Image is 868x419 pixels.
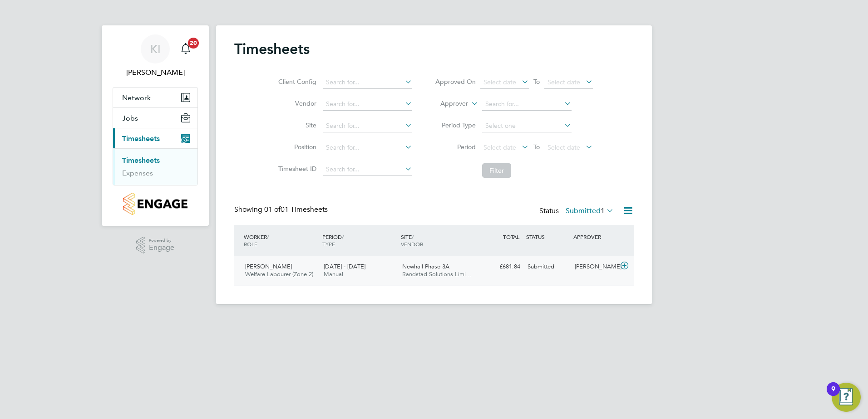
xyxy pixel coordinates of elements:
[323,76,412,89] input: Search for...
[477,259,524,274] div: £681.84
[482,163,511,178] button: Filter
[113,67,198,78] span: Kieron Ingram
[482,120,572,132] input: Select one
[320,229,399,252] div: PERIOD
[234,205,330,214] div: Showing
[547,78,580,86] span: Select date
[531,76,542,88] span: To
[482,98,572,111] input: Search for...
[831,389,835,401] div: 9
[244,240,257,248] span: ROLE
[402,263,449,270] span: Newhall Phase 3A
[402,270,472,278] span: Randstad Solutions Limi…
[122,93,151,102] span: Network
[113,128,197,148] button: Timesheets
[276,165,316,173] label: Timesheet ID
[401,240,423,248] span: VENDOR
[113,108,197,128] button: Jobs
[483,143,516,151] span: Select date
[427,99,468,108] label: Approver
[323,163,412,176] input: Search for...
[323,141,412,154] input: Search for...
[601,206,605,215] span: 1
[342,233,344,240] span: /
[264,205,328,214] span: 01 Timesheets
[122,114,138,122] span: Jobs
[322,240,335,248] span: TYPE
[524,259,571,274] div: Submitted
[113,148,197,185] div: Timesheets
[323,120,412,132] input: Search for...
[524,229,571,245] div: STATUS
[435,78,476,86] label: Approved On
[102,25,209,226] nav: Main navigation
[123,193,187,215] img: countryside-properties-logo-retina.png
[832,383,861,412] button: Open Resource Center, 9 new notifications
[324,270,343,278] span: Manual
[149,244,174,252] span: Engage
[113,34,198,78] a: KI[PERSON_NAME]
[113,88,197,107] button: Network
[149,237,174,244] span: Powered by
[412,233,414,240] span: /
[188,38,199,49] span: 20
[276,143,316,151] label: Position
[177,34,195,63] a: 20
[324,263,365,270] span: [DATE] - [DATE]
[435,121,476,129] label: Period Type
[539,205,616,218] div: Status
[323,98,412,111] input: Search for...
[276,78,316,86] label: Client Config
[150,43,161,55] span: KI
[483,78,516,86] span: Select date
[242,229,320,252] div: WORKER
[531,141,542,153] span: To
[566,206,614,215] label: Submitted
[122,169,153,177] a: Expenses
[571,229,618,245] div: APPROVER
[435,143,476,151] label: Period
[264,205,281,214] span: 01 of
[113,193,198,215] a: Go to home page
[122,156,160,165] a: Timesheets
[136,237,175,254] a: Powered byEngage
[245,263,292,270] span: [PERSON_NAME]
[276,99,316,107] label: Vendor
[503,233,519,240] span: TOTAL
[276,121,316,129] label: Site
[122,134,160,143] span: Timesheets
[245,270,313,278] span: Welfare Labourer (Zone 2)
[399,229,477,252] div: SITE
[234,40,310,58] h2: Timesheets
[547,143,580,151] span: Select date
[267,233,269,240] span: /
[571,259,618,274] div: [PERSON_NAME]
